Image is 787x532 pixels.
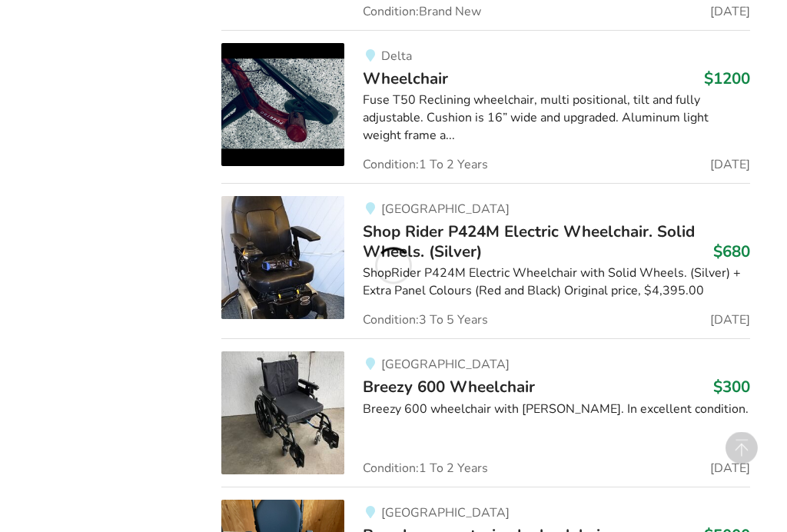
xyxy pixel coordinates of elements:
[710,159,750,171] span: [DATE]
[381,357,510,374] span: [GEOGRAPHIC_DATA]
[381,505,510,522] span: [GEOGRAPHIC_DATA]
[221,352,344,475] img: mobility-breezy 600 wheelchair
[221,31,749,184] a: mobility-wheelchair DeltaWheelchair$1200Fuse T50 Reclining wheelchair, multi positional, tilt and...
[713,377,750,397] h3: $300
[363,68,448,90] span: Wheelchair
[363,401,749,419] div: Breezy 600 wheelchair with [PERSON_NAME]. In excellent condition.
[363,314,488,327] span: Condition: 3 To 5 Years
[363,221,695,263] span: Shop Rider P424M Electric Wheelchair. Solid Wheels. (Silver)
[710,314,750,327] span: [DATE]
[363,377,535,398] span: Breezy 600 Wheelchair
[363,6,481,18] span: Condition: Brand New
[221,339,749,487] a: mobility-breezy 600 wheelchair [GEOGRAPHIC_DATA]Breezy 600 Wheelchair$300Breezy 600 wheelchair wi...
[381,201,510,218] span: [GEOGRAPHIC_DATA]
[381,48,412,65] span: Delta
[363,92,749,145] div: Fuse T50 Reclining wheelchair, multi positional, tilt and fully adjustable. Cushion is 16” wide a...
[221,197,344,320] img: mobility-shop rider p424m electric wheelchair. solid wheels. (silver)
[363,463,488,475] span: Condition: 1 To 2 Years
[221,184,749,340] a: mobility-shop rider p424m electric wheelchair. solid wheels. (silver)[GEOGRAPHIC_DATA]Shop Rider ...
[704,69,750,89] h3: $1200
[710,6,750,18] span: [DATE]
[713,242,750,262] h3: $680
[221,44,344,167] img: mobility-wheelchair
[363,265,749,301] div: ShopRider P424M Electric Wheelchair with Solid Wheels. (Silver) + Extra Panel Colours (Red and Bl...
[363,159,488,171] span: Condition: 1 To 2 Years
[710,463,750,475] span: [DATE]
